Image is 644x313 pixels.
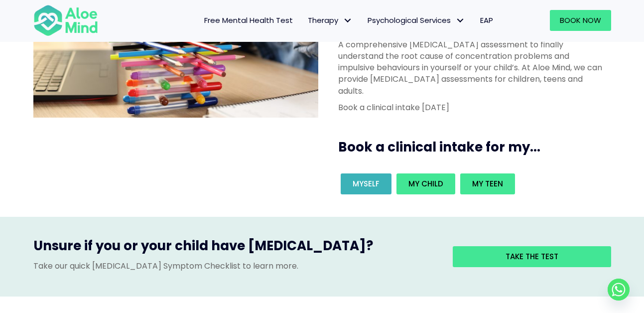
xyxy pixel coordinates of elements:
[341,13,355,28] span: Therapy: submenu
[480,15,493,25] span: EAP
[338,171,605,197] div: Book an intake for my...
[506,251,558,262] span: Take the test
[460,173,515,194] a: My teen
[33,237,438,260] h3: Unsure if you or your child have [MEDICAL_DATA]?
[472,178,503,189] span: My teen
[353,178,380,189] span: Myself
[608,279,630,301] a: Whatsapp
[368,15,465,25] span: Psychological Services
[473,10,501,31] a: EAP
[453,246,611,267] a: Take the test
[560,15,601,25] span: Book Now
[300,10,360,31] a: TherapyTherapy: submenu
[550,10,611,31] a: Book Now
[111,10,501,31] nav: Menu
[338,138,615,156] h3: Book a clinical intake for my...
[360,10,473,31] a: Psychological ServicesPsychological Services: submenu
[308,15,353,25] span: Therapy
[33,260,438,272] p: Take our quick [MEDICAL_DATA] Symptom Checklist to learn more.
[453,13,468,28] span: Psychological Services: submenu
[338,39,605,97] p: A comprehensive [MEDICAL_DATA] assessment to finally understand the root cause of concentration p...
[338,102,605,113] p: Book a clinical intake [DATE]
[197,10,300,31] a: Free Mental Health Test
[341,173,391,194] a: Myself
[396,173,455,194] a: My child
[204,15,293,25] span: Free Mental Health Test
[33,4,98,37] img: Aloe mind Logo
[408,178,443,189] span: My child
